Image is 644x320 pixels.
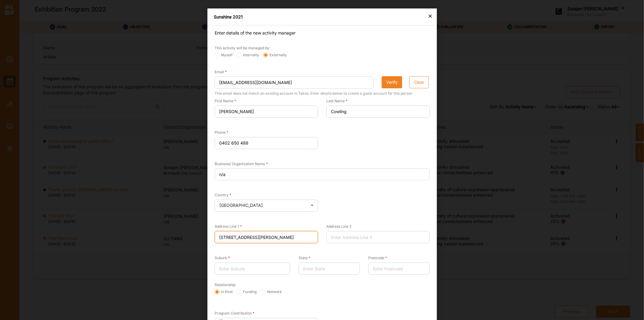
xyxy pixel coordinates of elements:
[326,231,430,243] input: Enter Address Line 2
[215,224,242,229] label: Address Line 1
[215,70,227,74] label: Email
[261,289,266,294] input: Network
[409,76,429,88] button: Clear
[215,289,219,294] input: In Kind
[215,162,268,166] label: Business/ Organization Name
[215,53,232,57] label: Myself
[215,256,230,260] label: Suburb
[237,289,257,294] label: Funding
[215,263,290,275] input: Enter Suburb
[215,231,318,243] input: Enter Address Line 1
[368,256,387,260] label: Postcode
[298,263,360,275] input: Enter State
[215,282,235,287] label: Relationship
[326,99,348,103] label: Last Name
[326,224,351,229] label: Address Line 2
[215,193,231,198] label: Country
[381,76,402,88] button: Verify
[215,77,374,89] input: Enter email address
[237,53,259,57] label: Internally
[215,311,255,316] label: Program Contribution
[215,30,296,36] label: Enter details of the new activity manager
[215,168,430,181] input: Enter Business/ Organization Name
[298,256,310,260] label: State
[261,289,282,294] label: Network
[219,203,263,207] div: [GEOGRAPHIC_DATA]
[215,99,236,103] label: First Name
[215,46,270,51] label: This activity will be managed by:
[237,53,242,57] input: Internally
[214,14,431,20] div: Sunshine 2021
[215,130,228,135] label: Phone
[215,137,318,149] input: Enter Phone
[215,289,232,294] label: In Kind
[368,263,429,275] input: Enter Postcode
[237,289,242,294] input: Funding
[263,53,287,57] label: Externally
[215,106,318,118] input: Enter First Name
[215,53,219,57] input: Myself
[326,106,430,118] input: Enter Last Name
[428,12,433,19] div: ×
[263,53,268,57] input: Externally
